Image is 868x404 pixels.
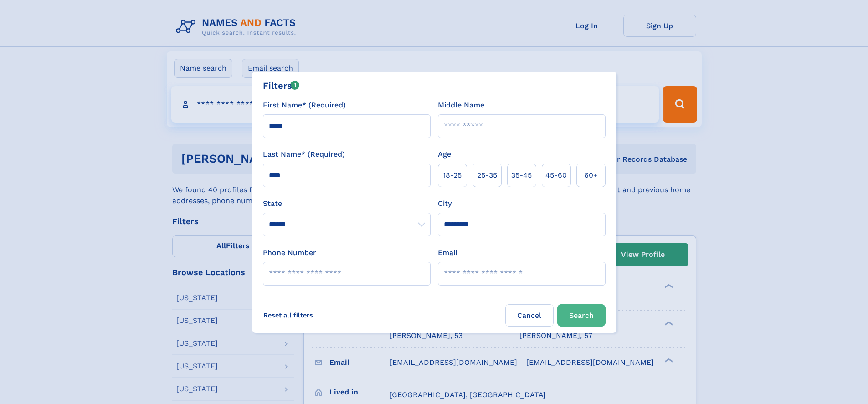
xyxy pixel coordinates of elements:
[477,170,497,181] span: 25‑35
[438,100,484,111] label: Middle Name
[438,149,451,160] label: Age
[257,304,319,326] label: Reset all filters
[438,198,452,209] label: City
[263,198,431,209] label: State
[557,304,606,327] button: Search
[438,247,457,258] label: Email
[263,79,300,92] div: Filters
[505,304,554,327] label: Cancel
[443,170,462,181] span: 18‑25
[263,149,345,160] label: Last Name* (Required)
[545,170,567,181] span: 45‑60
[584,170,598,181] span: 60+
[263,100,346,111] label: First Name* (Required)
[263,247,316,258] label: Phone Number
[511,170,532,181] span: 35‑45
